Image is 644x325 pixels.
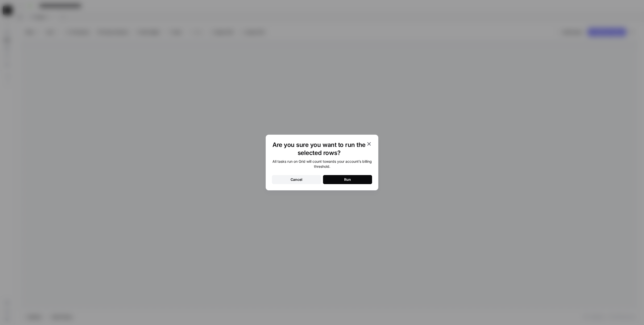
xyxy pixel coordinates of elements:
button: Cancel [272,175,321,184]
div: All tasks run on Grid will count towards your account’s billing threshold. [272,159,372,169]
div: Cancel [291,177,302,182]
h1: Are you sure you want to run the selected rows? [272,141,366,157]
button: Run [323,175,372,184]
div: Run [344,177,351,182]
